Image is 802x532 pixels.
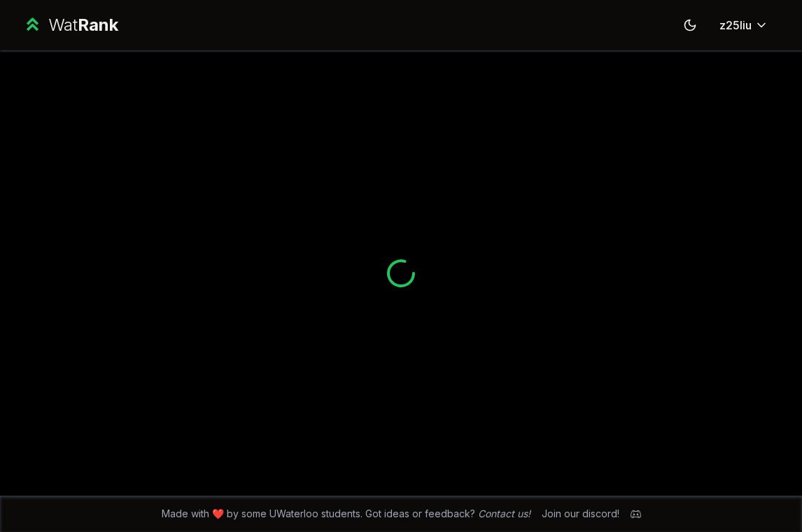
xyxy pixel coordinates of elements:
[22,14,118,36] a: WatRank
[542,507,619,521] div: Join our discord!
[478,508,530,519] a: Contact us!
[78,15,118,35] span: Rank
[708,13,780,38] button: z25liu
[719,17,752,34] span: z25liu
[162,507,530,521] span: Made with ❤️ by some UWaterloo students. Got ideas or feedback?
[48,14,118,36] div: Wat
